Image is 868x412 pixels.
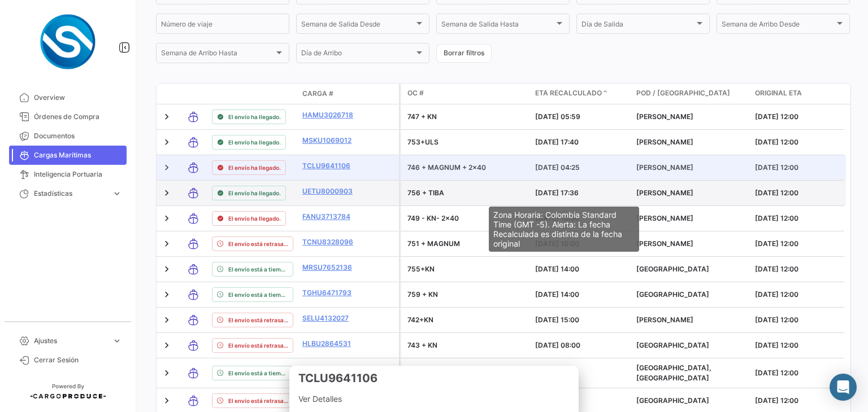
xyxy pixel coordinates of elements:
[298,84,371,103] datatable-header-cell: Carga #
[407,290,526,300] p: 759 + KN
[161,340,172,351] a: Expand/Collapse Row
[636,112,745,122] div: [PERSON_NAME]
[302,212,366,222] a: FANU3713784
[161,238,172,249] a: Expand/Collapse Row
[302,237,366,247] a: TCNU8328096
[302,161,366,171] a: TCLU9641106
[636,264,745,274] div: [GEOGRAPHIC_DATA]
[535,163,580,172] span: [DATE] 04:25
[298,392,570,406] span: Ver Detalles
[228,290,288,299] span: El envío está a tiempo.
[755,189,798,197] span: [DATE] 12:00
[9,126,127,146] a: Documentos
[830,374,857,401] div: Abrir Intercom Messenger
[161,137,172,148] a: Expand/Collapse Row
[636,363,745,383] div: [GEOGRAPHIC_DATA], [GEOGRAPHIC_DATA]
[112,336,122,346] span: expand_more
[302,110,366,120] a: HAMU3026718
[755,88,802,98] span: Original ETA
[755,112,798,121] span: [DATE] 12:00
[489,207,639,252] div: Zona Horaria: Colombia Standard Time (GMT -5). Alerta: La fecha Recalculada es distinta de la fec...
[161,213,172,224] a: Expand/Collapse Row
[228,341,288,350] span: El envío está retrasado.
[535,138,579,146] span: [DATE] 17:40
[755,265,798,273] span: [DATE] 12:00
[302,262,366,273] a: MRSU7652136
[228,189,281,198] span: El envío ha llegado.
[228,315,288,325] span: El envío está retrasado.
[750,84,846,104] datatable-header-cell: Original ETA
[441,22,554,30] span: Semana de Salida Hasta
[228,138,281,147] span: El envío ha llegado.
[161,395,172,406] a: Expand/Collapse Row
[302,339,366,349] a: HLBU2864531
[161,162,172,173] a: Expand/Collapse Row
[531,84,632,104] datatable-header-cell: ETA Recalculado
[755,163,798,172] span: [DATE] 12:00
[34,169,122,179] span: Inteligencia Portuaria
[636,239,745,249] div: [PERSON_NAME]
[298,370,570,386] h3: TCLU9641106
[179,89,207,98] datatable-header-cell: Modo de Transporte
[34,131,122,141] span: Documentos
[407,264,526,274] p: 755+KN
[9,107,127,126] a: Órdenes de Compra
[636,340,745,350] div: [GEOGRAPHIC_DATA]
[407,188,526,198] p: 756 + TIBA
[722,22,835,30] span: Semana de Arribo Desde
[636,396,745,406] div: [GEOGRAPHIC_DATA]
[112,189,122,199] span: expand_more
[161,51,274,59] span: Semana de Arribo Hasta
[371,89,399,98] datatable-header-cell: Póliza
[407,137,526,147] p: 753+ULS
[161,111,172,122] a: Expand/Collapse Row
[302,186,366,196] a: UETU8000903
[755,138,798,146] span: [DATE] 12:00
[161,264,172,275] a: Expand/Collapse Row
[301,51,414,59] span: Día de Arribo
[535,315,579,324] span: [DATE] 15:00
[161,187,172,199] a: Expand/Collapse Row
[636,137,745,147] div: [PERSON_NAME]
[535,265,579,273] span: [DATE] 14:00
[161,314,172,326] a: Expand/Collapse Row
[302,135,366,146] a: MSKU1069012
[228,369,288,378] span: El envío está a tiempo.
[9,146,127,165] a: Cargas Marítimas
[407,315,526,325] p: 742+KN
[407,340,526,350] p: 743 + KN
[34,189,107,199] span: Estadísticas
[636,163,745,173] div: [PERSON_NAME]
[755,214,798,222] span: [DATE] 12:00
[228,239,288,248] span: El envío está retrasado.
[407,163,526,173] p: 746 + MAGNUM + 2x40
[161,289,172,300] a: Expand/Collapse Row
[755,290,798,299] span: [DATE] 12:00
[632,84,750,104] datatable-header-cell: POD / Puerto Destino
[407,112,526,122] p: 747 + KN
[535,341,580,349] span: [DATE] 08:00
[302,288,366,298] a: TGHU6471793
[161,367,172,379] a: Expand/Collapse Row
[755,315,798,324] span: [DATE] 12:00
[228,112,281,121] span: El envío ha llegado.
[34,112,122,122] span: Órdenes de Compra
[535,88,602,98] span: ETA Recalculado
[581,22,695,30] span: Día de Salida
[436,44,492,63] button: Borrar filtros
[34,355,122,365] span: Cerrar Sesión
[228,265,288,274] span: El envío está a tiempo.
[755,341,798,349] span: [DATE] 12:00
[755,239,798,248] span: [DATE] 12:00
[228,396,288,405] span: El envío está retrasado.
[636,88,730,98] span: POD / [GEOGRAPHIC_DATA]
[535,189,579,197] span: [DATE] 17:36
[407,88,424,98] span: OC #
[535,290,579,299] span: [DATE] 14:00
[302,313,366,323] a: SELU4132027
[636,213,745,223] div: [PERSON_NAME]
[755,369,798,377] span: [DATE] 12:00
[301,22,414,30] span: Semana de Salida Desde
[9,88,127,107] a: Overview
[535,112,580,121] span: [DATE] 05:59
